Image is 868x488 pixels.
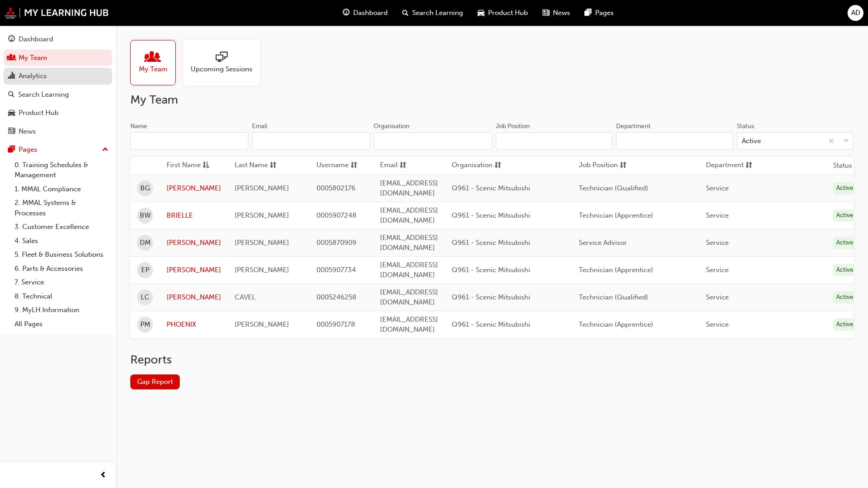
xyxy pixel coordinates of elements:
[620,160,626,171] span: sorting-icon
[235,320,289,329] span: [PERSON_NAME]
[452,184,530,192] span: Q961 - Scenic Mitsubishi
[579,160,629,171] button: Job Positionsorting-icon
[399,160,406,171] span: sorting-icon
[380,234,438,252] span: [EMAIL_ADDRESS][DOMAIN_NAME]
[350,160,357,171] span: sorting-icon
[4,31,112,48] a: Dashboard
[130,353,853,367] h2: Reports
[235,266,289,274] span: [PERSON_NAME]
[235,211,289,219] span: [PERSON_NAME]
[470,4,535,22] a: car-iconProduct Hub
[11,303,112,317] a: 9. MyLH Information
[542,7,549,19] span: news-icon
[19,34,53,45] div: Dashboard
[706,293,729,301] span: Service
[843,135,849,147] span: down-icon
[496,122,530,131] div: Job Position
[141,265,149,275] span: EP
[11,289,112,304] a: 8. Technical
[139,64,168,75] span: My Team
[4,29,112,141] button: DashboardMy TeamAnalyticsSearch LearningProduct HubNews
[18,90,69,100] div: Search Learning
[316,266,356,274] span: 0005907734
[577,4,621,22] a: pages-iconPages
[579,211,653,219] span: Technician (Apprentice)
[140,238,151,248] span: DM
[167,160,217,171] button: First Nameasc-icon
[848,5,863,21] button: AD
[452,293,530,301] span: Q961 - Scenic Mitsubishi
[585,7,592,19] span: pages-icon
[412,8,463,18] span: Search Learning
[4,141,112,158] button: Pages
[167,265,221,275] a: [PERSON_NAME]
[235,184,289,192] span: [PERSON_NAME]
[216,51,227,64] span: sessionType_ONLINE_URL-icon
[130,122,147,131] div: Name
[833,264,857,276] div: Active
[252,122,267,131] div: Email
[706,320,729,329] span: Service
[11,220,112,234] a: 3. Customer Excellence
[706,184,729,192] span: Service
[316,293,356,301] span: 0005246258
[316,184,355,192] span: 0005802176
[452,239,530,247] span: Q961 - Scenic Mitsubishi
[595,8,614,18] span: Pages
[8,54,15,62] span: people-icon
[130,132,248,149] input: Name
[5,7,109,19] img: mmal
[616,132,733,149] input: Department
[191,64,252,75] span: Upcoming Sessions
[167,160,201,171] span: First Name
[140,319,150,330] span: PM
[742,136,761,146] div: Active
[833,237,857,249] div: Active
[452,211,530,219] span: Q961 - Scenic Mitsubishi
[19,144,37,155] div: Pages
[8,146,15,154] span: pages-icon
[616,122,651,131] div: Department
[11,248,112,262] a: 5. Fleet & Business Solutions
[380,315,438,334] span: [EMAIL_ADDRESS][DOMAIN_NAME]
[706,211,729,219] span: Service
[452,320,530,329] span: Q961 - Scenic Mitsubishi
[494,160,501,171] span: sorting-icon
[851,8,860,18] span: AD
[343,7,350,19] span: guage-icon
[316,239,356,247] span: 0005870909
[130,374,180,389] a: Gap Report
[833,182,857,194] div: Active
[11,262,112,276] a: 6. Parts & Accessories
[8,91,15,99] span: search-icon
[270,160,276,171] span: sorting-icon
[579,239,627,247] span: Service Advisor
[316,160,349,171] span: Username
[11,275,112,289] a: 7. Service
[380,288,438,307] span: [EMAIL_ADDRESS][DOMAIN_NAME]
[395,4,470,22] a: search-iconSearch Learning
[4,86,112,103] a: Search Learning
[380,179,438,198] span: [EMAIL_ADDRESS][DOMAIN_NAME]
[202,160,209,171] span: asc-icon
[316,320,355,329] span: 0005907178
[706,266,729,274] span: Service
[737,122,754,131] div: Status
[19,126,36,137] div: News
[235,293,256,301] span: CAVEL
[452,160,502,171] button: Organisationsorting-icon
[102,144,108,156] span: up-icon
[100,470,107,481] span: prev-icon
[374,132,492,149] input: Organisation
[19,71,47,81] div: Analytics
[147,51,159,64] span: people-icon
[380,206,438,225] span: [EMAIL_ADDRESS][DOMAIN_NAME]
[335,4,395,22] a: guage-iconDashboard
[496,132,613,149] input: Job Position
[380,160,430,171] button: Emailsorting-icon
[4,50,112,66] a: My Team
[8,72,15,80] span: chart-icon
[19,108,59,118] div: Product Hub
[579,266,653,274] span: Technician (Apprentice)
[579,320,653,329] span: Technician (Apprentice)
